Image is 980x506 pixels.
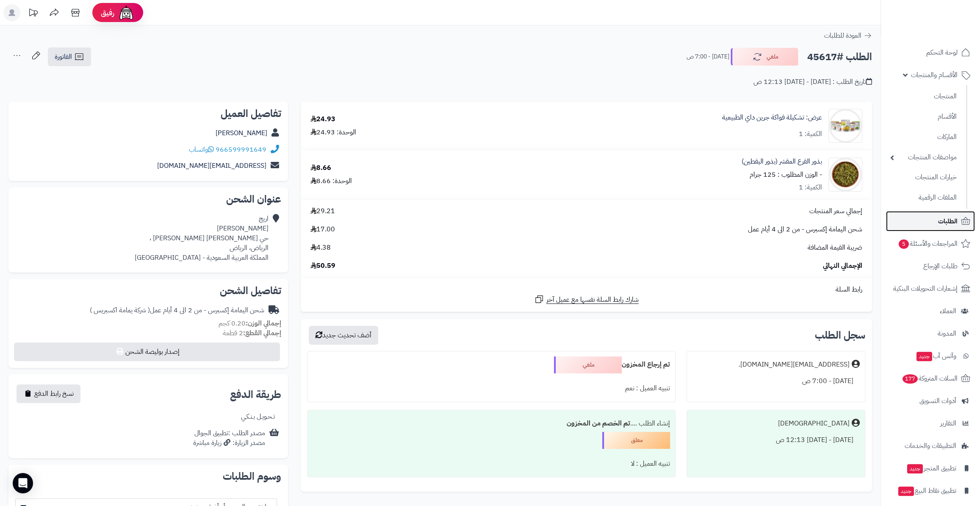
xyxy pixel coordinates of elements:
span: جديد [898,487,914,496]
a: الطلبات [886,211,975,231]
h2: عنوان الشحن [15,194,281,204]
b: تم الخصم من المخزون [567,418,630,428]
div: الكمية: 1 [799,183,822,192]
div: إنشاء الطلب .... [313,415,670,432]
div: Open Intercom Messenger [13,473,33,493]
a: تطبيق المتجرجديد [886,458,975,478]
span: 4.38 [310,243,331,253]
a: الماركات [886,128,961,146]
span: شحن اليمامة إكسبرس - من 2 الى 4 أيام عمل [748,225,862,234]
strong: إجمالي القطع: [243,328,281,338]
div: تـحـويـل بـنـكـي [241,412,275,422]
span: العملاء [940,305,956,317]
span: شارك رابط السلة نفسها مع عميل آخر [546,295,639,305]
a: عرض: تشكيلة فواكة جرين داي الطبيعية [722,113,822,122]
a: أدوات التسويق [886,391,975,411]
a: التطبيقات والخدمات [886,436,975,456]
small: 0.20 كجم [219,318,281,328]
img: logo-2.png [922,16,972,34]
a: طلبات الإرجاع [886,256,975,276]
button: أضف تحديث جديد [309,326,378,345]
img: ai-face.png [118,4,135,21]
span: الإجمالي النهائي [823,261,862,271]
a: العودة للطلبات [824,31,872,41]
a: واتساب [189,145,214,155]
span: لوحة التحكم [926,47,958,58]
a: خيارات المنتجات [886,168,961,186]
span: نسخ رابط الدفع [34,389,74,399]
h2: تفاصيل الشحن [15,286,281,296]
button: نسخ رابط الدفع [17,384,80,403]
a: الملفات الرقمية [886,189,961,207]
span: ضريبة القيمة المضافة [808,243,862,253]
span: جديد [916,352,932,361]
h3: سجل الطلب [815,330,865,340]
div: [DATE] - [DATE] 12:13 ص [692,432,860,448]
a: المنتجات [886,87,961,106]
div: [DEMOGRAPHIC_DATA] [778,419,850,428]
h2: طريقة الدفع [230,389,281,400]
span: السلات المتروكة [902,373,958,384]
div: تنبيه العميل : لا [313,456,670,472]
div: الكمية: 1 [799,129,822,139]
button: ملغي [731,48,798,66]
span: جديد [907,464,923,473]
span: 29.21 [310,206,335,216]
a: بذور القرع المقشر (بذور اليقطين) [742,157,822,167]
div: الوحدة: 24.93 [310,128,356,137]
strong: إجمالي الوزن: [246,318,281,328]
span: إجمالي سعر المنتجات [809,206,862,216]
a: المدونة [886,323,975,344]
a: إشعارات التحويلات البنكية [886,278,975,299]
a: الأقسام [886,108,961,126]
span: 5 [898,239,909,249]
a: تحديثات المنصة [22,4,44,23]
div: [EMAIL_ADDRESS][DOMAIN_NAME]. [739,360,850,370]
b: تم إرجاع المخزون [622,359,670,370]
a: [PERSON_NAME] [216,128,267,138]
a: وآتس آبجديد [886,346,975,366]
span: 50.59 [310,261,335,271]
img: 1646395610-All%20fruits%20bundle-90x90.jpg [829,109,862,143]
span: التطبيقات والخدمات [905,440,956,452]
small: 2 قطعة [223,328,281,338]
span: طلبات الإرجاع [923,260,958,272]
span: تطبيق نقاط البيع [897,485,956,497]
a: التقارير [886,413,975,434]
a: شارك رابط السلة نفسها مع عميل آخر [534,294,639,305]
span: العودة للطلبات [824,31,861,41]
small: - الوزن المطلوب : 125 جرام [750,170,822,180]
small: [DATE] - 7:00 ص [687,53,729,61]
a: [EMAIL_ADDRESS][DOMAIN_NAME] [157,161,266,171]
span: الطلبات [938,215,958,227]
button: إصدار بوليصة الشحن [14,342,280,361]
span: التقارير [940,417,956,429]
div: اريج [PERSON_NAME] حي [PERSON_NAME] [PERSON_NAME] ، الرياض، الرياض المملكة العربية السعودية - [GE... [135,214,269,262]
div: [DATE] - 7:00 ص [692,373,860,389]
span: وآتس آب [916,350,956,362]
a: تطبيق نقاط البيعجديد [886,481,975,501]
h2: الطلب #45617 [807,48,872,66]
span: 17.00 [310,225,335,234]
span: أدوات التسويق [919,395,956,407]
span: 177 [902,374,918,384]
div: رابط السلة [304,285,869,295]
a: السلات المتروكة177 [886,368,975,389]
span: الأقسام والمنتجات [911,69,958,81]
span: تطبيق المتجر [906,462,956,474]
a: 966599991649 [216,145,266,155]
span: إشعارات التحويلات البنكية [893,283,958,295]
div: شحن اليمامة إكسبرس - من 2 الى 4 أيام عمل [90,306,264,315]
span: المدونة [938,328,956,339]
a: مواصفات المنتجات [886,148,961,167]
div: الوحدة: 8.66 [310,176,352,186]
div: تاريخ الطلب : [DATE] - [DATE] 12:13 ص [753,77,872,87]
div: 8.66 [310,163,331,173]
h2: تفاصيل العميل [15,108,281,119]
h2: وسوم الطلبات [15,471,281,481]
div: مصدر الزيارة: زيارة مباشرة [193,438,265,448]
img: 1659889724-Squash%20Seeds%20Peeled-90x90.jpg [829,158,862,192]
span: الفاتورة [55,52,72,62]
div: تنبيه العميل : نعم [313,380,670,397]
